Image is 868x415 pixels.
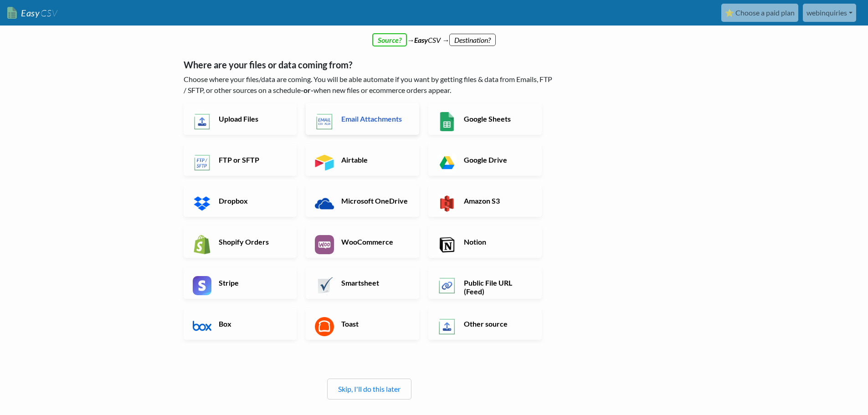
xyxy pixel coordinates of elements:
[184,74,555,96] p: Choose where your files/data are coming. You will be able automate if you want by getting files &...
[315,235,334,254] img: WooCommerce App & API
[462,237,533,246] h6: Notion
[7,4,57,22] a: EasyCSV
[193,153,212,172] img: FTP or SFTP App & API
[428,308,542,340] a: Other source
[193,317,212,336] img: Box App & API
[437,276,457,295] img: Public File URL App & API
[315,112,334,131] img: Email New CSV or XLSX File App & API
[216,196,288,205] h6: Dropbox
[184,308,297,340] a: Box
[315,276,334,295] img: Smartsheet App & API
[184,226,297,258] a: Shopify Orders
[315,153,334,172] img: Airtable App & API
[437,317,457,336] img: Other Source App & API
[193,276,212,295] img: Stripe App & API
[216,319,288,328] h6: Box
[339,114,411,123] h6: Email Attachments
[306,103,419,135] a: Email Attachments
[216,155,288,164] h6: FTP or SFTP
[184,59,555,70] h5: Where are your files or data coming from?
[462,196,533,205] h6: Amazon S3
[315,194,334,213] img: Microsoft OneDrive App & API
[315,317,334,336] img: Toast App & API
[306,226,419,258] a: WooCommerce
[216,114,288,123] h6: Upload Files
[437,112,457,131] img: Google Sheets App & API
[193,194,212,213] img: Dropbox App & API
[301,86,313,94] b: -or-
[338,384,401,393] a: Skip, I'll do this later
[216,237,288,246] h6: Shopify Orders
[193,112,212,131] img: Upload Files App & API
[184,144,297,176] a: FTP or SFTP
[339,319,411,328] h6: Toast
[428,185,542,217] a: Amazon S3
[193,235,212,254] img: Shopify App & API
[184,267,297,299] a: Stripe
[40,7,57,19] span: CSV
[462,278,533,296] h6: Public File URL (Feed)
[339,155,411,164] h6: Airtable
[721,4,798,22] a: ⭐ Choose a paid plan
[437,153,457,172] img: Google Drive App & API
[462,155,533,164] h6: Google Drive
[184,103,297,135] a: Upload Files
[462,114,533,123] h6: Google Sheets
[803,4,856,22] a: webinquiries
[428,267,542,299] a: Public File URL (Feed)
[216,278,288,287] h6: Stripe
[822,369,857,404] iframe: Drift Widget Chat Controller
[462,319,533,328] h6: Other source
[339,237,411,246] h6: WooCommerce
[428,144,542,176] a: Google Drive
[184,185,297,217] a: Dropbox
[428,226,542,258] a: Notion
[306,185,419,217] a: Microsoft OneDrive
[339,278,411,287] h6: Smartsheet
[306,308,419,340] a: Toast
[175,26,694,46] div: → CSV →
[306,144,419,176] a: Airtable
[339,196,411,205] h6: Microsoft OneDrive
[428,103,542,135] a: Google Sheets
[306,267,419,299] a: Smartsheet
[437,194,457,213] img: Amazon S3 App & API
[437,235,457,254] img: Notion App & API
